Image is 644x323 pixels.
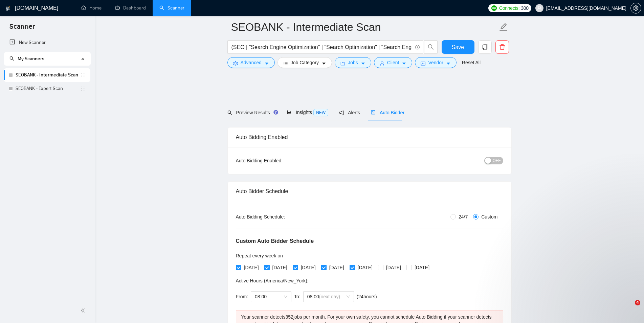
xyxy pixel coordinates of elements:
[340,61,345,66] span: folder
[383,264,404,271] span: [DATE]
[307,292,350,302] span: 08:00
[6,3,10,14] img: logo
[339,110,344,115] span: notification
[9,56,44,62] span: My Scanners
[4,36,90,49] li: New Scanner
[291,59,319,66] span: Job Category
[479,213,500,221] span: Custom
[4,22,40,36] span: Scanner
[335,57,371,68] button: folderJobscaret-down
[361,61,365,66] span: caret-down
[298,264,318,271] span: [DATE]
[421,61,425,66] span: idcard
[456,213,470,221] span: 24/7
[452,43,464,51] span: Save
[537,6,542,10] span: user
[319,294,340,299] span: (next day)
[380,61,384,66] span: user
[339,110,360,115] span: Alerts
[499,23,508,31] span: edit
[227,110,276,115] span: Preview Results
[495,40,509,54] button: delete
[80,72,86,78] span: holder
[635,300,640,305] span: 4
[442,40,474,54] button: Save
[412,264,432,271] span: [DATE]
[233,61,238,66] span: setting
[236,128,503,147] div: Auto Bidding Enabled
[462,59,481,66] a: Reset All
[415,57,456,68] button: idcardVendorcaret-down
[446,61,451,66] span: caret-down
[270,264,290,271] span: [DATE]
[499,4,519,12] span: Connects:
[521,4,528,12] span: 300
[277,57,332,68] button: barsJob Categorycaret-down
[355,264,375,271] span: [DATE]
[371,110,404,115] span: Auto Bidder
[313,109,328,116] span: NEW
[231,19,498,36] input: Scanner name...
[428,59,443,66] span: Vendor
[241,59,262,66] span: Advanced
[273,109,279,115] div: Tooltip anchor
[236,182,503,201] div: Auto Bidder Schedule
[621,300,637,316] iframe: Intercom live chat
[236,213,325,221] div: Auto Bidding Schedule:
[424,40,438,54] button: search
[9,56,14,61] span: search
[241,264,262,271] span: [DATE]
[81,5,102,11] a: homeHome
[327,264,347,271] span: [DATE]
[227,57,275,68] button: settingAdvancedcaret-down
[81,307,87,314] span: double-left
[283,61,288,66] span: bars
[371,110,376,115] span: robot
[236,278,309,283] span: Active Hours ( America/New_York ):
[236,157,325,164] div: Auto Bidding Enabled:
[264,61,269,66] span: caret-down
[16,68,80,82] a: SEOBANK - Intermediate Scan
[18,56,44,62] span: My Scanners
[631,5,641,11] span: setting
[387,59,399,66] span: Client
[321,61,326,66] span: caret-down
[478,40,492,54] button: copy
[630,5,641,11] a: setting
[4,82,90,95] li: SEOBANK - Expert Scan
[496,44,509,50] span: delete
[630,3,641,14] button: setting
[227,110,232,115] span: search
[236,237,314,245] h5: Custom Auto Bidder Schedule
[491,5,497,11] img: upwork-logo.png
[294,294,301,299] span: To:
[236,253,283,258] span: Repeat every week on
[159,5,184,11] a: searchScanner
[479,44,491,50] span: copy
[374,57,413,68] button: userClientcaret-down
[493,157,501,164] span: OFF
[348,59,358,66] span: Jobs
[9,36,85,49] a: New Scanner
[16,82,80,95] a: SEOBANK - Expert Scan
[287,110,292,115] span: area-chart
[236,294,248,299] span: From:
[231,43,412,51] input: Search Freelance Jobs...
[415,45,420,49] span: info-circle
[80,86,86,91] span: holder
[424,44,437,50] span: search
[357,294,377,299] span: ( 24 hours)
[4,68,90,82] li: SEOBANK - Intermediate Scan
[287,110,328,115] span: Insights
[402,61,406,66] span: caret-down
[255,292,287,302] span: 08:00
[115,5,146,11] a: dashboardDashboard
